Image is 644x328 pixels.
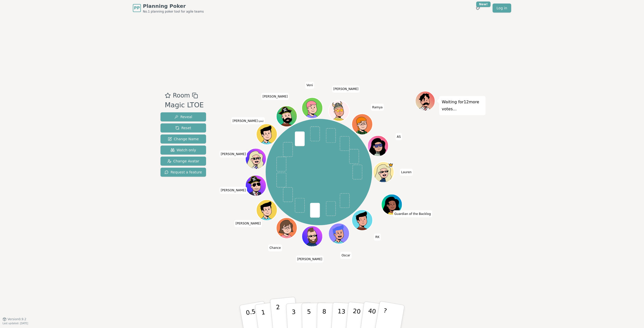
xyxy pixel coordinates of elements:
span: Click to change your name [340,252,352,259]
button: Reset [160,123,206,132]
span: Click to change your name [332,85,360,92]
span: Click to change your name [231,117,265,124]
span: Change Avatar [167,159,199,164]
span: No.1 planning poker tool for agile teams [143,10,204,14]
button: Click to change your avatar [257,124,276,144]
button: Change Avatar [160,157,206,166]
span: Click to change your name [395,133,402,140]
span: Click to change your name [261,93,289,100]
span: Request a feature [165,170,202,175]
span: Click to change your name [220,150,247,157]
span: Reset [175,125,191,130]
span: Click to change your name [305,82,314,89]
span: Click to change your name [400,169,413,176]
span: Last updated: [DATE] [3,322,28,325]
span: Room [173,91,190,100]
span: Click to change your name [234,220,262,227]
span: Click to change your name [374,233,381,241]
span: PP [134,5,140,11]
button: New! [473,4,482,13]
button: Reveal [160,112,206,121]
button: Version0.9.2 [3,317,26,321]
span: Planning Poker [143,3,204,10]
button: Request a feature [160,168,206,177]
span: Click to change your name [371,104,384,111]
span: Change Name [168,136,199,142]
span: Click to change your name [393,210,432,217]
button: Add as favourite [165,91,171,100]
span: Watch only [171,148,196,153]
span: Click to change your name [296,255,324,262]
button: Watch only [160,146,206,155]
p: Waiting for 12 more votes... [442,99,483,113]
div: Magic LTOE [165,100,204,110]
span: (you) [258,120,264,122]
span: Version 0.9.2 [8,317,26,321]
span: Lauren is the host [388,162,393,168]
span: Click to change your name [220,187,247,194]
a: Log in [493,4,511,13]
span: Reveal [174,114,192,119]
button: Change Name [160,134,206,144]
div: New! [476,2,491,7]
a: PPPlanning PokerNo.1 planning poker tool for agile teams [133,3,204,14]
span: Click to change your name [268,244,282,251]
